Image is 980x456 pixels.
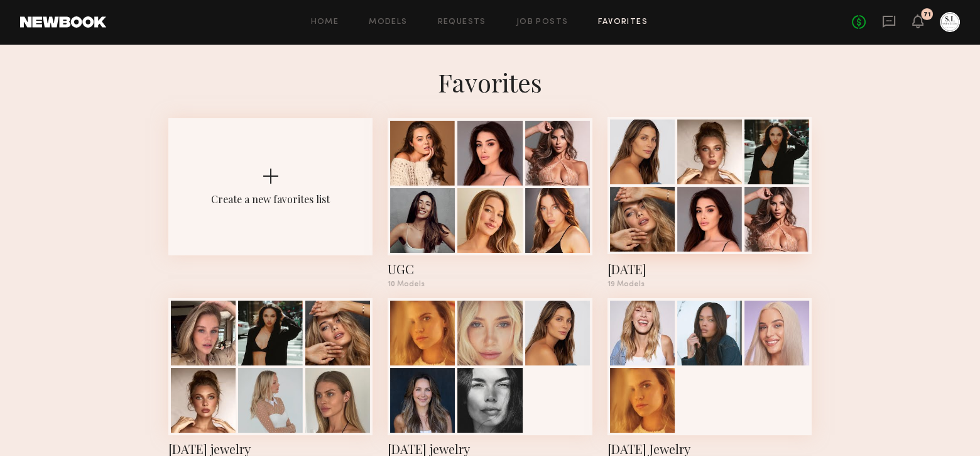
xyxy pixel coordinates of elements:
[388,281,592,288] div: 10 Models
[923,11,931,18] div: 71
[598,18,648,26] a: Favorites
[369,18,407,26] a: Models
[311,18,339,26] a: Home
[388,260,592,278] div: UGC
[168,118,373,298] button: Create a new favorites list
[388,118,592,288] a: UGC10 Models
[211,192,330,206] div: Create a new favorites list
[607,260,812,278] div: January 2026
[438,18,486,26] a: Requests
[607,281,812,288] div: 19 Models
[516,18,569,26] a: Job Posts
[607,118,812,288] a: [DATE]19 Models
